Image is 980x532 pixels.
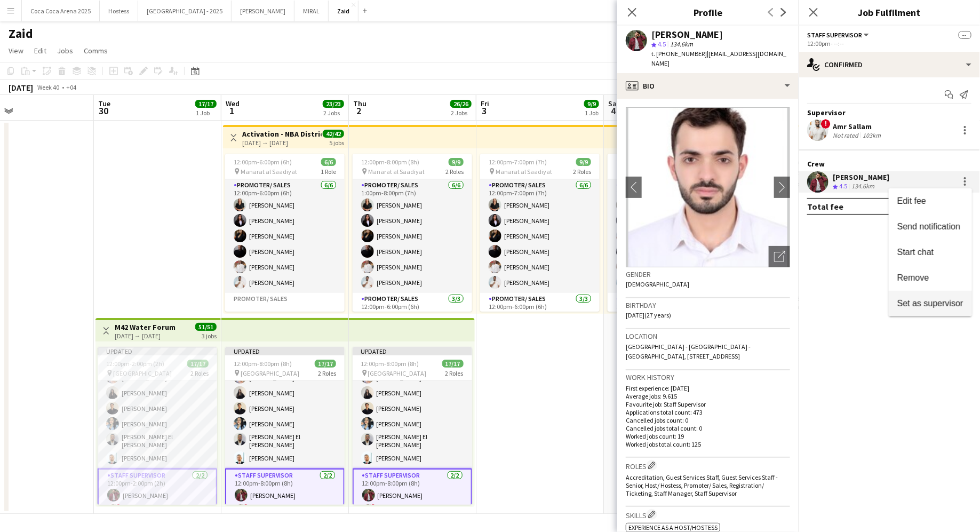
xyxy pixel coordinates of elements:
span: Remove [897,273,929,282]
span: Start chat [897,248,934,257]
button: Remove [889,265,972,291]
span: Send notification [897,222,960,231]
span: Edit fee [897,196,926,205]
button: Start chat [889,240,972,265]
button: Set as supervisor [889,291,972,316]
button: Send notification [889,214,972,240]
button: Edit fee [889,188,972,214]
span: Set as supervisor [897,299,963,308]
